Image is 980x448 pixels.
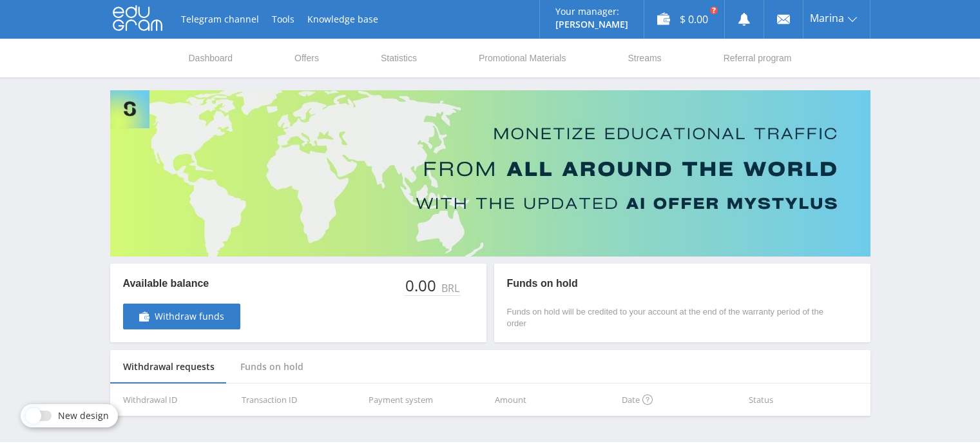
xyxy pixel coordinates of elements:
a: Streams [626,39,662,77]
span: New design [58,411,109,421]
a: Dashboard [187,39,235,77]
p: Your manager: [555,6,628,17]
th: Status [744,384,870,416]
div: Withdrawal requests [110,350,227,384]
a: Withdraw funds [123,304,240,329]
span: Marina [810,13,844,23]
th: Payment system [363,384,490,416]
a: Promotional Materials [477,39,567,77]
p: Available balance [123,277,240,291]
a: Referral program [722,39,793,77]
th: Date [617,384,744,416]
th: Withdrawal ID [110,384,237,416]
a: Statistics [380,39,418,77]
span: Withdraw funds [155,311,224,322]
img: Banner [110,90,870,257]
p: Funds on hold [507,277,832,291]
p: Funds on hold will be credited to your account at the end of the warranty period of the order [507,306,832,329]
p: [PERSON_NAME] [555,19,628,30]
th: Transaction ID [236,384,363,416]
a: Offers [293,39,320,77]
div: 0.00 [404,277,439,295]
th: Amount [490,384,617,416]
div: Funds on hold [227,350,316,384]
div: BRL [439,282,461,294]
